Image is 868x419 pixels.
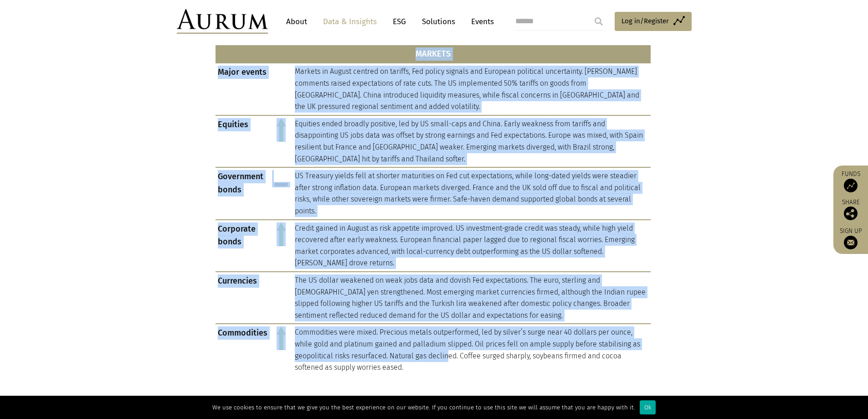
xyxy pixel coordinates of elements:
td: The US dollar weakened on weak jobs data and dovish Fed expectations. The euro, sterling and [DEM... [293,272,651,324]
td: US Treasury yields fell at shorter maturities on Fed cut expectations, while long-dated yields we... [293,167,651,219]
img: Sign up to our newsletter [844,236,858,249]
div: Ok [640,400,656,414]
td: Currencies [216,272,270,324]
a: Funds [838,170,863,192]
a: About [282,13,312,30]
img: Access Funds [844,179,858,192]
img: Aurum [177,9,268,34]
td: Commodities were mixed. Precious metals outperformed, led by silver’s surge near 40 dollars per o... [293,324,651,375]
td: Equities ended broadly positive, led by US small-caps and China. Early weakness from tariffs and ... [293,115,651,167]
a: ESG [388,13,411,30]
th: MARKETS [216,45,651,63]
td: Major events [216,63,270,115]
img: Share this post [844,207,858,220]
td: Markets in August centred on tariffs, Fed policy signals and European political uncertainty. [PER... [293,63,651,115]
a: Data & Insights [318,13,381,30]
td: Government bonds [216,167,270,219]
td: Equities [216,115,270,167]
td: Corporate bonds [216,220,270,272]
a: Events [467,13,494,30]
span: Log in/Register [621,16,669,26]
a: Sign up [838,227,863,249]
a: Log in/Register [615,12,692,31]
a: Solutions [417,13,460,30]
input: Submit [590,12,608,31]
td: Commodities [216,324,270,375]
div: Share [838,199,863,220]
td: Credit gained in August as risk appetite improved. US investment-grade credit was steady, while h... [293,220,651,272]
